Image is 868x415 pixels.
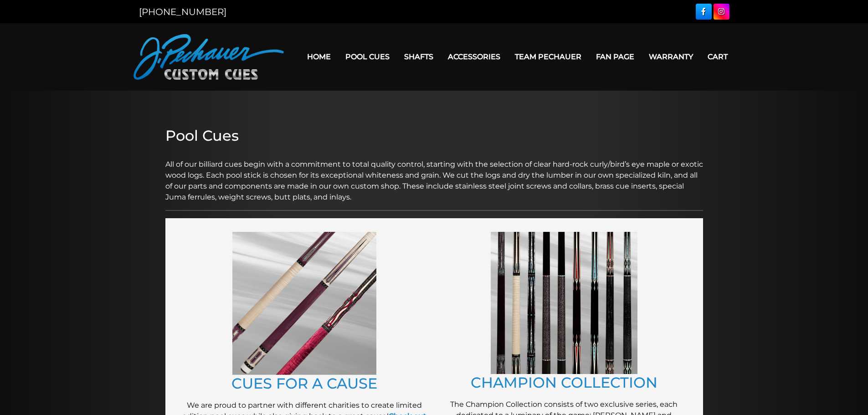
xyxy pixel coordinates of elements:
[300,45,338,68] a: Home
[338,45,397,68] a: Pool Cues
[165,148,703,203] p: All of our billiard cues begin with a commitment to total quality control, starting with the sele...
[441,45,508,68] a: Accessories
[397,45,441,68] a: Shafts
[642,45,700,68] a: Warranty
[165,127,703,144] h2: Pool Cues
[508,45,589,68] a: Team Pechauer
[589,45,642,68] a: Fan Page
[134,34,284,80] img: Pechauer Custom Cues
[139,6,226,17] a: [PHONE_NUMBER]
[700,45,735,68] a: Cart
[231,374,377,392] a: CUES FOR A CAUSE
[471,374,657,391] a: CHAMPION COLLECTION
